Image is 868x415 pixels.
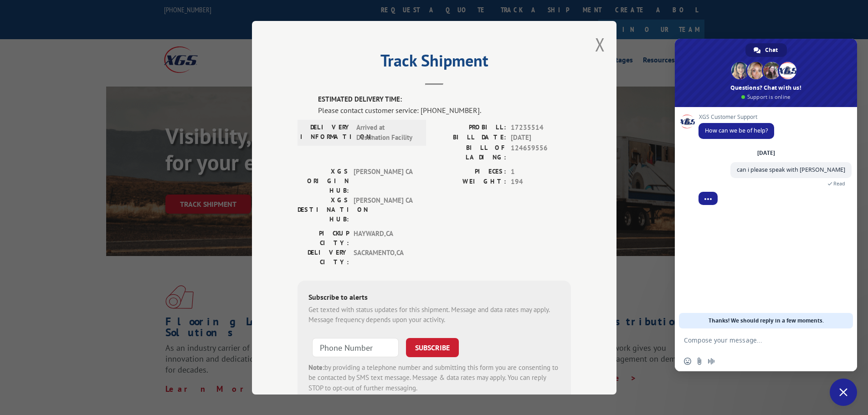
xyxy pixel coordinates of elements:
[298,195,349,224] label: XGS DESTINATION HUB:
[298,54,571,72] h2: Track Shipment
[511,177,571,187] span: 194
[511,166,571,177] span: 1
[308,304,560,325] div: Get texted with status updates for this shipment. Message and data rates may apply. Message frequ...
[434,143,506,162] label: BILL OF LADING:
[406,338,459,357] button: SUBSCRIBE
[709,313,824,328] span: Thanks! We should reply in a few moments.
[312,338,399,357] input: Phone Number
[684,358,691,365] span: Insert an emoji
[434,122,506,133] label: PROBILL:
[595,32,605,56] button: Close modal
[765,43,778,57] span: Chat
[745,43,787,57] div: Chat
[356,122,418,143] span: Arrived at Destination Facility
[511,133,571,143] span: [DATE]
[308,291,560,304] div: Subscribe to alerts
[308,362,560,393] div: by providing a telephone number and submitting this form you are consenting to be contacted by SM...
[705,127,768,134] span: How can we be of help?
[298,166,349,195] label: XGS ORIGIN HUB:
[308,363,324,371] strong: Note:
[434,133,506,143] label: BILL DATE:
[737,166,845,174] span: can i please speak with [PERSON_NAME]
[434,166,506,177] label: PIECES:
[298,247,349,266] label: DELIVERY CITY:
[696,358,703,365] span: Send a file
[511,143,571,162] span: 124659556
[833,180,845,187] span: Read
[354,247,415,266] span: SACRAMENTO , CA
[708,358,715,365] span: Audio message
[757,150,775,156] div: [DATE]
[354,166,415,195] span: [PERSON_NAME] CA
[318,104,571,115] div: Please contact customer service: [PHONE_NUMBER].
[434,177,506,187] label: WEIGHT:
[699,114,774,120] span: XGS Customer Support
[511,122,571,133] span: 17235514
[354,228,415,247] span: HAYWARD , CA
[830,379,857,406] div: Close chat
[354,195,415,224] span: [PERSON_NAME] CA
[300,122,352,143] label: DELIVERY INFORMATION:
[318,94,571,105] label: ESTIMATED DELIVERY TIME:
[298,228,349,247] label: PICKUP CITY:
[684,336,828,344] textarea: Compose your message...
